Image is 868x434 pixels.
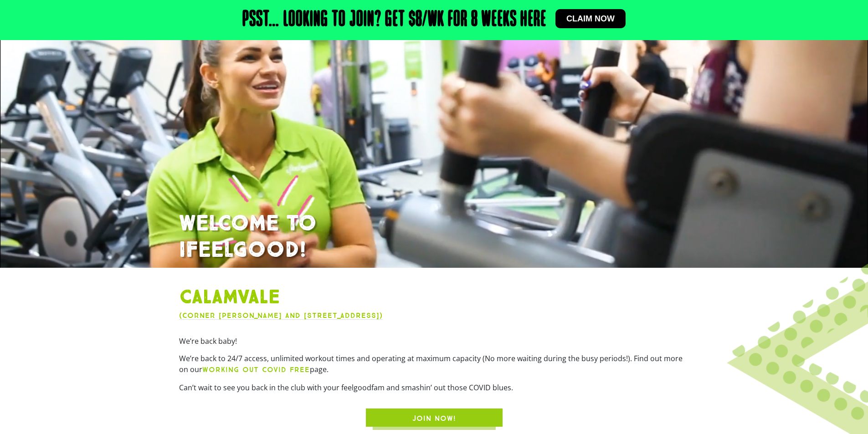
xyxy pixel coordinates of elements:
[179,286,689,310] h1: Calamvale
[242,9,546,31] h2: Psst… Looking to join? Get $8/wk for 8 weeks here
[179,336,689,347] p: We’re back baby!
[179,382,689,393] p: Can’t wait to see you back in the club with your feelgoodfam and smashin’ out those COVID blues.
[366,408,503,427] a: JOIN NOW!
[179,311,383,320] a: (Corner [PERSON_NAME] and [STREET_ADDRESS])
[412,413,456,424] span: JOIN NOW!
[566,15,615,23] span: Claim now
[179,353,689,375] p: We’re back to 24/7 access, unlimited workout times and operating at maximum capacity (No more wai...
[202,364,310,374] a: WORKING OUT COVID FREE
[555,9,626,28] a: Claim now
[179,211,689,263] h1: WELCOME TO IFEELGOOD!
[202,365,310,374] b: WORKING OUT COVID FREE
